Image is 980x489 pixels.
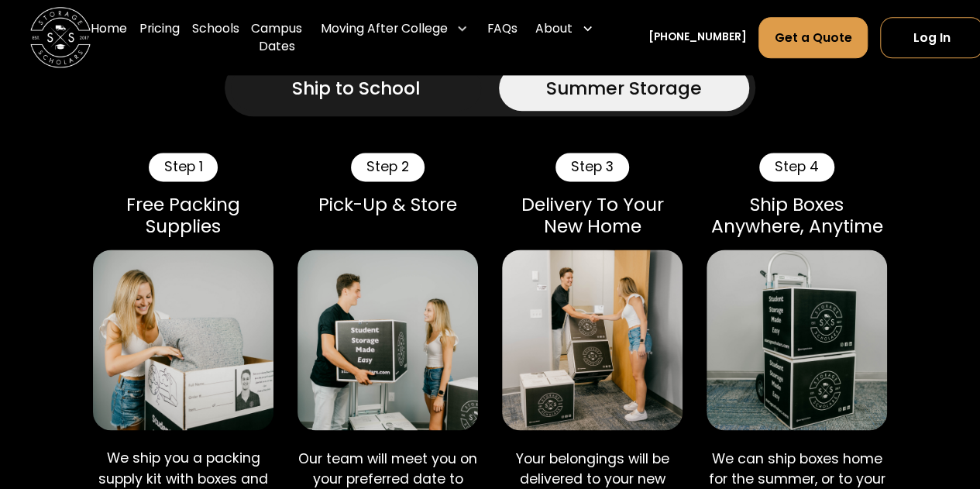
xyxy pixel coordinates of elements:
div: About [529,8,600,50]
img: Storage Scholars pick up. [297,250,478,430]
div: Step 3 [555,153,628,181]
a: [PHONE_NUMBER] [648,30,746,46]
div: Step 4 [759,153,834,181]
div: Step 2 [351,153,424,181]
div: Free Packing Supplies [93,194,273,237]
img: Shipping Storage Scholars boxes. [707,250,887,430]
div: Pick-Up & Store [297,194,478,215]
div: Summer Storage [546,74,702,102]
div: Ship Boxes Anywhere, Anytime [707,194,887,237]
div: Moving After College [315,8,475,50]
div: Ship to School [292,74,420,102]
a: Get a Quote [758,17,868,58]
div: Delivery To Your New Home [502,194,683,237]
div: About [535,19,573,37]
a: FAQs [487,8,517,68]
a: home [30,8,91,68]
a: Schools [192,8,239,68]
div: Moving After College [321,19,448,37]
img: Packing a Storage Scholars box. [93,250,273,430]
img: Storage Scholars main logo [30,8,91,68]
a: Campus Dates [251,8,302,68]
a: Home [91,8,127,68]
img: Storage Scholars delivery. [502,250,683,430]
a: Pricing [139,8,180,68]
div: Step 1 [149,153,218,181]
